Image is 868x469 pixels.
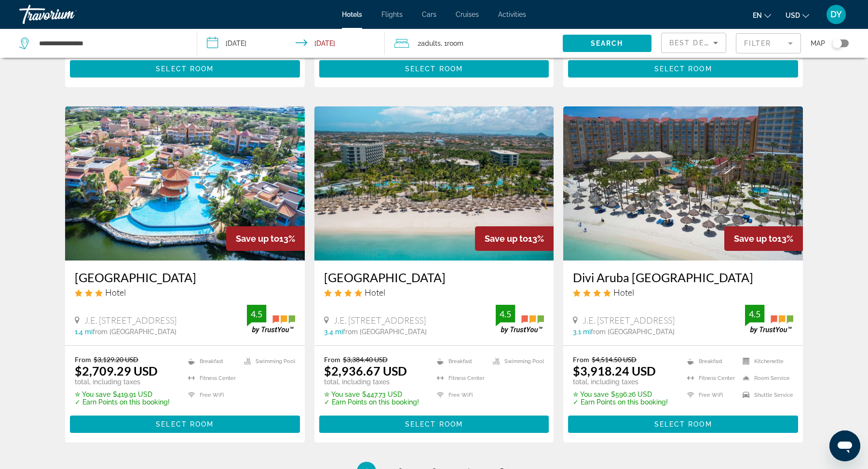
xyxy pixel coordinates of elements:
[738,355,793,367] li: Kitchenette
[343,355,388,364] del: $3,384.40 USD
[239,355,295,367] li: Swimming Pool
[563,35,651,52] button: Search
[75,270,295,285] a: [GEOGRAPHIC_DATA]
[183,389,239,401] li: Free WiFi
[247,308,266,320] div: 4.5
[573,355,589,364] span: From
[432,372,488,384] li: Fitness Center
[75,378,170,386] p: total, including taxes
[226,226,305,251] div: 13%
[75,287,295,298] div: 3 star Hotel
[573,364,656,378] ins: $3,918.24 USD
[830,10,842,19] span: DY
[324,355,340,364] span: From
[753,8,771,22] button: Change language
[573,391,609,398] span: ✮ You save
[738,372,793,384] li: Room Service
[496,308,515,320] div: 4.5
[568,417,798,428] a: Select Room
[786,12,800,19] span: USD
[753,12,762,19] span: en
[613,287,634,298] span: Hotel
[314,106,554,261] img: Hotel image
[405,65,463,73] span: Select Room
[592,355,637,364] del: $4,514.50 USD
[93,328,176,336] span: from [GEOGRAPHIC_DATA]
[591,39,624,47] span: Search
[319,416,549,433] button: Select Room
[573,270,793,285] a: Divi Aruba [GEOGRAPHIC_DATA]
[498,11,526,18] span: Activities
[385,29,563,58] button: Travelers: 2 adults, 0 children
[563,106,803,261] img: Hotel image
[475,226,554,251] div: 13%
[682,355,738,367] li: Breakfast
[19,2,116,27] a: Travorium
[734,234,777,244] span: Save up to
[432,355,488,367] li: Breakfast
[324,391,419,398] p: $447.73 USD
[236,234,279,244] span: Save up to
[75,364,158,378] ins: $2,709.29 USD
[573,391,668,398] p: $596.26 USD
[324,270,544,285] a: [GEOGRAPHIC_DATA]
[381,11,403,18] a: Flights
[573,398,668,406] p: ✓ Earn Points on this booking!
[568,60,798,78] button: Select Room
[811,37,825,50] span: Map
[573,287,793,298] div: 4 star Hotel
[568,63,798,73] a: Select Room
[568,416,798,433] button: Select Room
[573,328,591,336] span: 3.1 mi
[324,391,360,398] span: ✮ You save
[421,39,441,47] span: Adults
[319,63,549,73] a: Select Room
[669,37,718,49] mat-select: Sort by
[75,398,170,406] p: ✓ Earn Points on this booking!
[70,417,300,428] a: Select Room
[573,378,668,386] p: total, including taxes
[745,308,764,320] div: 4.5
[488,355,544,367] li: Swimming Pool
[156,65,214,73] span: Select Room
[197,29,385,58] button: Check-in date: Jan 8, 2026 Check-out date: Jan 13, 2026
[825,39,849,48] button: Toggle map
[365,287,385,298] span: Hotel
[447,39,463,47] span: Room
[682,389,738,401] li: Free WiFi
[324,398,419,406] p: ✓ Earn Points on this booking!
[485,234,528,244] span: Save up to
[824,4,849,25] button: User Menu
[738,389,793,401] li: Shuttle Service
[75,328,93,336] span: 1.4 mi
[105,287,126,298] span: Hotel
[405,420,463,428] span: Select Room
[343,328,427,336] span: from [GEOGRAPHIC_DATA]
[456,11,479,18] a: Cruises
[75,391,170,398] p: $419.91 USD
[334,315,426,326] span: J.E. [STREET_ADDRESS]
[319,417,549,428] a: Select Room
[156,420,214,428] span: Select Room
[432,389,488,401] li: Free WiFi
[65,106,305,261] a: Hotel image
[324,364,407,378] ins: $2,936.67 USD
[724,226,803,251] div: 13%
[183,372,239,384] li: Fitness Center
[441,37,463,50] span: , 1
[75,355,91,364] span: From
[70,63,300,73] a: Select Room
[496,305,544,333] img: trustyou-badge.svg
[591,328,675,336] span: from [GEOGRAPHIC_DATA]
[422,11,436,18] a: Cars
[319,60,549,78] button: Select Room
[418,37,441,50] span: 2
